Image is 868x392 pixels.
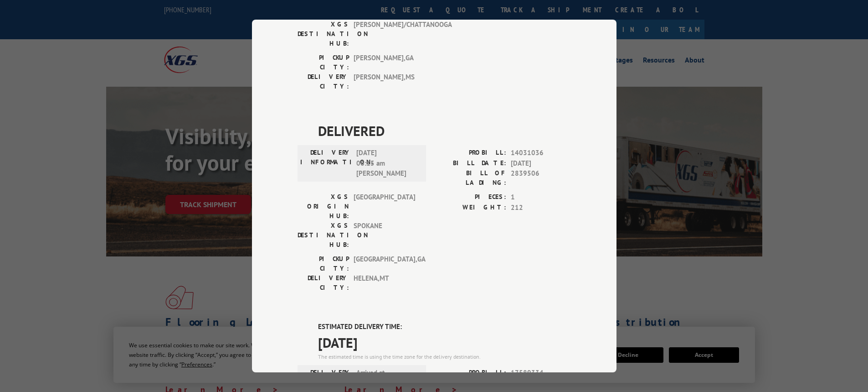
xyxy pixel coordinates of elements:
[354,192,415,221] span: [GEOGRAPHIC_DATA]
[318,353,571,361] div: The estimated time is using the time zone for the delivery destination.
[298,221,349,250] label: XGS DESTINATION HUB:
[298,53,349,72] label: PICKUP CITY:
[434,368,506,378] label: PROBILL:
[354,53,415,72] span: [PERSON_NAME] , GA
[300,148,352,179] label: DELIVERY INFORMATION:
[298,72,349,91] label: DELIVERY CITY:
[511,192,571,203] span: 1
[356,148,418,179] span: [DATE] 06:15 am [PERSON_NAME]
[356,368,418,388] span: Arrived at Destination Facility
[511,158,571,169] span: [DATE]
[318,322,571,332] label: ESTIMATED DELIVERY TIME:
[354,254,415,273] span: [GEOGRAPHIC_DATA] , GA
[354,273,415,293] span: HELENA , MT
[298,20,349,48] label: XGS DESTINATION HUB:
[434,168,506,188] label: BILL OF LADING:
[511,368,571,378] span: 17589334
[511,148,571,158] span: 14031036
[298,273,349,293] label: DELIVERY CITY:
[511,168,571,188] span: 2839506
[298,254,349,273] label: PICKUP CITY:
[300,368,352,388] label: DELIVERY INFORMATION:
[434,192,506,203] label: PIECES:
[434,148,506,158] label: PROBILL:
[434,158,506,169] label: BILL DATE:
[354,72,415,91] span: [PERSON_NAME] , MS
[354,221,415,250] span: SPOKANE
[318,120,571,141] span: DELIVERED
[434,203,506,213] label: WEIGHT:
[354,20,415,48] span: [PERSON_NAME]/CHATTANOOGA
[318,332,571,353] span: [DATE]
[511,203,571,213] span: 212
[298,192,349,221] label: XGS ORIGIN HUB:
